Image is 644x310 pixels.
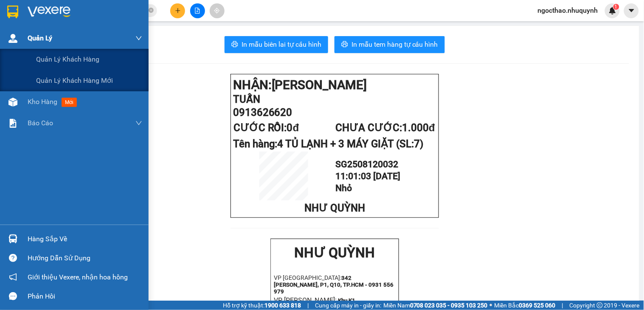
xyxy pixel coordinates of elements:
span: copyright [597,302,603,308]
span: CHƯA CƯỚC: [335,122,435,134]
strong: 1900 633 818 [264,302,301,309]
button: file-add [190,3,205,18]
button: caret-down [624,3,639,18]
img: warehouse-icon [8,234,17,243]
img: logo-vxr [7,6,18,18]
strong: 342 [PERSON_NAME], P1, Q10, TP.HCM - 0931 556 979 [3,32,123,51]
strong: NHƯ QUỲNH [295,245,375,261]
span: | [307,301,309,310]
span: [PERSON_NAME] [272,78,367,92]
span: message [9,292,17,300]
span: down [135,120,142,127]
span: CƯỚC RỒI: [233,122,299,134]
span: down [135,35,142,42]
span: ⚪️ [490,304,492,307]
span: 0913626620 [233,107,292,118]
span: caret-down [628,7,636,14]
span: VP [PERSON_NAME]: [3,53,66,61]
span: close-circle [149,8,154,13]
span: NHƯ QUỲNH [304,202,365,214]
strong: 342 [PERSON_NAME], P1, Q10, TP.HCM - 0931 556 979 [274,275,394,295]
div: Hàng sắp về [28,233,142,245]
img: solution-icon [8,119,17,128]
span: | [562,301,563,310]
span: Cung cấp máy in - giấy in: [315,301,381,310]
strong: 0708 023 035 - 0935 103 250 [410,302,488,309]
span: Hỗ trợ kỹ thuật: [223,301,301,310]
span: In mẫu tem hàng tự cấu hình [352,39,438,50]
button: plus [170,3,185,18]
span: plus [175,8,181,14]
span: Kho hàng [28,98,57,106]
span: Báo cáo [28,118,53,128]
span: 0đ [287,122,299,134]
span: 4 TỦ LẠNH + 3 MÁY GIẶT (SL: [278,138,424,150]
img: icon-new-feature [609,7,616,14]
span: aim [214,8,220,14]
span: printer [231,41,238,49]
span: 1.000đ [402,122,435,134]
span: Quản lý khách hàng mới [36,75,113,86]
button: printerIn mẫu biên lai tự cấu hình [225,36,328,53]
p: VP [GEOGRAPHIC_DATA]: [3,31,124,51]
span: file-add [194,8,200,14]
img: warehouse-icon [8,98,17,107]
span: 7) [414,138,424,150]
span: 11:01:03 [DATE] [335,171,400,181]
span: close-circle [149,7,154,15]
span: Nhỏ [335,183,352,193]
span: mới [62,98,77,107]
span: Quản lý khách hàng [36,54,99,65]
img: warehouse-icon [8,34,17,43]
span: SG2508120032 [335,159,398,169]
strong: NHẬN: [233,78,367,92]
span: TUẤN [233,93,260,105]
sup: 1 [613,4,619,10]
span: question-circle [9,254,17,262]
span: VP [PERSON_NAME]: [274,296,337,304]
span: In mẫu biên lai tự cấu hình [242,39,321,50]
span: printer [341,41,348,49]
div: Hướng dẫn sử dụng [28,252,142,265]
div: Phản hồi [28,290,142,303]
span: Miền Bắc [495,301,556,310]
strong: NHƯ QUỲNH [23,3,104,20]
span: Giới thiệu Vexere, nhận hoa hồng [28,272,128,282]
span: 1 [615,4,618,10]
span: Quản Lý [28,33,52,43]
button: aim [210,3,225,18]
span: notification [9,273,17,281]
p: VP [GEOGRAPHIC_DATA]: [274,274,395,295]
strong: 0369 525 060 [519,302,556,309]
button: printerIn mẫu tem hàng tự cấu hình [335,36,445,53]
span: ngocthao.nhuquynh [531,5,605,16]
span: Miền Nam [383,301,488,310]
span: Tên hàng: [233,138,424,150]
